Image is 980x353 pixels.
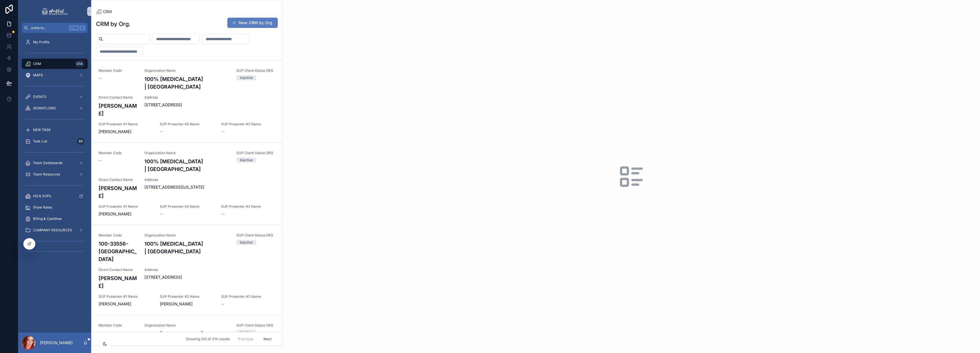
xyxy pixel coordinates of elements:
h4: [PERSON_NAME] [99,184,138,200]
span: Organization Name [144,323,230,328]
div: Inactive [240,158,253,163]
div: Inactive [240,75,253,80]
h4: [PERSON_NAME] [99,102,138,117]
span: Member Code [99,323,138,328]
span: -- [221,129,224,134]
div: scrollable content [18,33,91,263]
span: [PERSON_NAME] [160,301,214,307]
h4: 100% [MEDICAL_DATA] | [GEOGRAPHIC_DATA] [144,330,230,345]
span: SUP Client Status ORG [236,151,275,155]
span: Team Dashboards [33,161,62,165]
span: Direct Contact Name [99,95,138,100]
a: Team Resources [22,169,88,179]
span: -- [221,301,224,307]
span: Direct Contact Name [99,268,138,272]
span: MAPS [33,73,43,77]
span: CRM [33,62,41,66]
div: 69 [77,138,84,145]
span: [PERSON_NAME] [99,301,153,307]
div: 414 [75,60,84,67]
a: COMPANY RESOURCES [22,225,88,235]
a: Task List69 [22,136,88,146]
span: -- [221,211,224,217]
span: SUP Presenter #3 Name [221,294,275,299]
a: Member Code--Organization Name100% [MEDICAL_DATA] | [GEOGRAPHIC_DATA]SUP Client Status ORGInactiv... [92,60,282,142]
button: Next [260,334,275,343]
p: [PERSON_NAME] [40,340,73,346]
span: Organization Name [144,68,230,73]
h4: 100% [MEDICAL_DATA] | [GEOGRAPHIC_DATA] [144,240,230,255]
h1: CRM by Org. [96,20,130,28]
span: K [80,26,85,30]
span: Address [144,177,275,182]
span: Address [144,95,275,100]
span: Organization Name [144,151,230,155]
div: Inactive [240,330,253,335]
span: SUP Presenter #1 Name [99,122,153,126]
span: Member Code [99,233,138,238]
a: CRM [96,9,112,15]
span: [PERSON_NAME] [99,129,153,134]
a: MAPS [22,70,88,80]
a: EVENTS [22,92,88,102]
span: NEW TASK [33,128,51,132]
span: SUP Presenter #3 Name [221,204,275,209]
a: Billing & Cashflow [22,214,88,224]
a: My Profile [22,37,88,47]
a: NEW TASK [22,125,88,135]
h4: 100% [MEDICAL_DATA] | [GEOGRAPHIC_DATA] [144,75,230,91]
button: Jump to...CtrlK [22,23,88,33]
span: Direct Contact Name [99,177,138,182]
a: WORKFLOWS [22,103,88,113]
a: Team Dashboards [22,158,88,168]
h4: 100-33556-[GEOGRAPHIC_DATA] [99,240,138,263]
span: SUP Presenter #2 Name [160,204,214,209]
span: Member Code [99,68,138,73]
span: My Profile [33,40,50,44]
button: New CRM by Org. [227,18,278,28]
span: Show Rates [33,205,52,210]
span: SUP Presenter #1 Name [99,204,153,209]
span: SUP Client Status ORG [236,323,275,328]
span: SUP Presenter #2 Name [160,122,214,126]
span: [STREET_ADDRESS] [144,102,275,108]
span: -- [99,158,102,163]
span: Showing 100 of 414 results [186,337,230,341]
span: Address [144,268,275,272]
span: SUP Client Status ORG [236,233,275,238]
span: CRM [103,9,112,15]
span: SUP Client Status ORG [236,68,275,73]
span: -- [99,75,102,81]
span: -- [160,129,163,134]
span: [PERSON_NAME] [99,211,153,217]
span: Team Resources [33,172,60,177]
span: [STREET_ADDRESS] [144,274,275,280]
span: Task List [33,139,47,144]
span: HQ & SOPs [33,194,51,198]
a: HQ & SOPs [22,191,88,201]
span: -- [99,330,102,336]
span: [STREET_ADDRESS][US_STATE] [144,184,275,190]
a: CRM414 [22,59,88,69]
span: SUP Presenter #3 Name [221,122,275,126]
span: EVENTS [33,95,46,99]
img: App logo [41,7,68,16]
span: WORKFLOWS [33,106,56,111]
span: COMPANY RESOURCES [33,228,72,232]
span: Jump to... [30,26,67,30]
span: SUP Presenter #1 Name [99,294,153,299]
div: Inactive [240,240,253,245]
span: Organization Name [144,233,230,238]
a: Member Code--Organization Name100% [MEDICAL_DATA] | [GEOGRAPHIC_DATA]SUP Client Status ORGInactiv... [92,142,282,225]
h4: 100% [MEDICAL_DATA] | [GEOGRAPHIC_DATA] [144,158,230,173]
span: Billing & Cashflow [33,217,62,221]
a: Member Code100-33556-[GEOGRAPHIC_DATA]Organization Name100% [MEDICAL_DATA] | [GEOGRAPHIC_DATA]SUP... [92,225,282,315]
span: Member Code [99,151,138,155]
a: Show Rates [22,202,88,213]
span: SUP Presenter #2 Name [160,294,214,299]
span: -- [160,211,163,217]
h4: [PERSON_NAME] [99,274,138,290]
span: Ctrl [69,25,79,31]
